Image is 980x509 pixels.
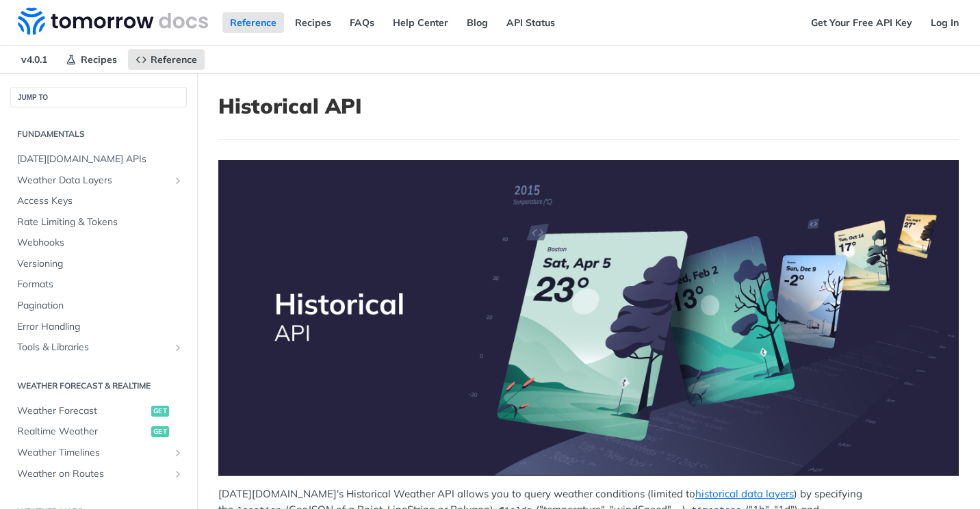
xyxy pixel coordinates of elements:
a: Tools & LibrariesShow subpages for Tools & Libraries [10,337,187,358]
a: [DATE][DOMAIN_NAME] APIs [10,149,187,170]
button: Show subpages for Tools & Libraries [172,342,183,353]
span: Weather Timelines [17,446,169,460]
a: Rate Limiting & Tokens [10,212,187,233]
a: Blog [459,12,495,33]
span: Weather Forecast [17,404,148,418]
a: Weather Data LayersShow subpages for Weather Data Layers [10,170,187,191]
span: get [151,406,169,417]
span: Pagination [17,299,183,313]
span: Realtime Weather [17,425,148,439]
span: Access Keys [17,194,183,208]
button: JUMP TO [10,87,187,107]
a: Help Center [385,12,456,33]
h2: Fundamentals [10,128,187,140]
span: get [151,426,169,437]
h1: Historical API [218,94,959,118]
a: Versioning [10,254,187,274]
a: historical data layers [695,487,794,500]
a: API Status [499,12,563,33]
button: Show subpages for Weather Data Layers [172,175,183,186]
a: Get Your Free API Key [803,12,920,33]
a: Log In [923,12,966,33]
a: Realtime Weatherget [10,421,187,442]
span: v4.0.1 [14,49,55,70]
span: Formats [17,278,183,291]
a: Recipes [58,49,125,70]
span: Expand image [218,160,959,476]
img: Tomorrow.io Weather API Docs [18,8,208,35]
a: Error Handling [10,317,187,337]
button: Show subpages for Weather on Routes [172,469,183,480]
button: Show subpages for Weather Timelines [172,447,183,458]
a: Recipes [287,12,339,33]
span: Error Handling [17,320,183,334]
a: Webhooks [10,233,187,253]
span: Weather Data Layers [17,174,169,187]
h2: Weather Forecast & realtime [10,380,187,392]
span: [DATE][DOMAIN_NAME] APIs [17,153,183,166]
a: Reference [222,12,284,33]
a: FAQs [342,12,382,33]
span: Versioning [17,257,183,271]
a: Weather TimelinesShow subpages for Weather Timelines [10,443,187,463]
span: Weather on Routes [17,467,169,481]
img: Historical-API.png [218,160,959,476]
a: Access Keys [10,191,187,211]
span: Webhooks [17,236,183,250]
span: Rate Limiting & Tokens [17,216,183,229]
span: Reference [151,53,197,66]
a: Weather on RoutesShow subpages for Weather on Routes [10,464,187,484]
a: Weather Forecastget [10,401,187,421]
a: Pagination [10,296,187,316]
span: Tools & Libraries [17,341,169,354]
a: Reference [128,49,205,70]
span: Recipes [81,53,117,66]
a: Formats [10,274,187,295]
